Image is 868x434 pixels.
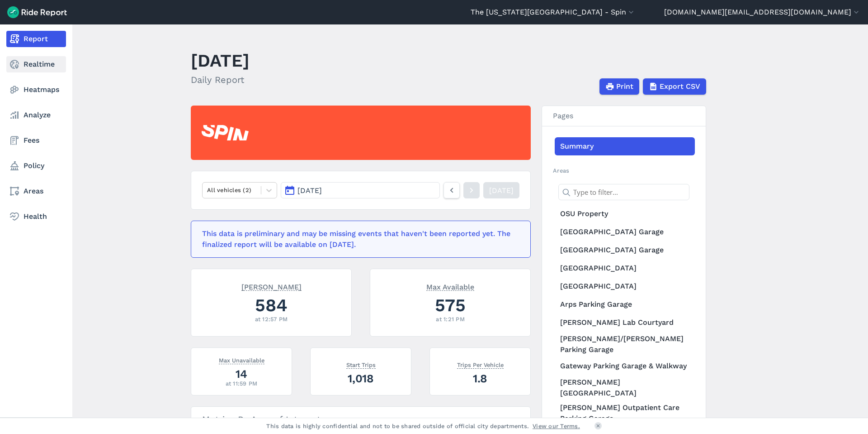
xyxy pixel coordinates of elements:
[555,241,695,259] a: [GEOGRAPHIC_DATA] Garage
[6,31,66,47] a: Report
[555,223,695,241] a: [GEOGRAPHIC_DATA] Garage
[6,183,66,199] a: Areas
[202,228,514,250] div: This data is preliminary and may be missing events that haven't been reported yet. The finalized ...
[191,48,250,73] h1: [DATE]
[555,332,695,357] a: [PERSON_NAME]/[PERSON_NAME] Parking Garage
[471,7,636,18] button: The [US_STATE][GEOGRAPHIC_DATA] - Spin
[6,56,66,72] a: Realtime
[6,132,66,149] a: Fees
[6,158,66,174] a: Policy
[202,125,249,140] img: Spin
[6,107,66,123] a: Analyze
[599,78,639,95] button: Print
[441,371,519,386] div: 1.8
[542,106,706,126] h3: Pages
[202,366,281,382] div: 14
[297,186,322,195] span: [DATE]
[555,295,695,313] a: Arps Parking Garage
[191,73,250,87] h2: Daily Report
[660,81,700,92] span: Export CSV
[555,313,695,332] a: [PERSON_NAME] Lab Courtyard
[202,293,340,318] div: 584
[553,166,695,175] h2: Areas
[191,407,530,432] h3: Metrics By Area of Interest
[555,137,695,155] a: Summary
[555,259,695,277] a: [GEOGRAPHIC_DATA]
[555,277,695,295] a: [GEOGRAPHIC_DATA]
[321,371,400,386] div: 1,018
[381,293,519,318] div: 575
[6,208,66,225] a: Health
[555,205,695,223] a: OSU Property
[555,375,695,400] a: [PERSON_NAME][GEOGRAPHIC_DATA]
[457,360,504,369] span: Trips Per Vehicle
[7,6,67,18] img: Ride Report
[555,357,695,375] a: Gateway Parking Garage & Walkway
[664,7,861,18] button: [DOMAIN_NAME][EMAIL_ADDRESS][DOMAIN_NAME]
[202,315,340,323] div: at 12:57 PM
[219,355,264,364] span: Max Unavailable
[241,282,302,291] span: [PERSON_NAME]
[281,182,440,198] button: [DATE]
[426,282,474,291] span: Max Available
[346,360,376,369] span: Start Trips
[381,315,519,323] div: at 1:21 PM
[616,81,633,92] span: Print
[555,400,695,426] a: [PERSON_NAME] Outpatient Care Parking Garage
[558,184,689,200] input: Type to filter...
[202,379,281,388] div: at 11:59 PM
[533,422,580,430] a: View our Terms.
[483,182,519,198] a: [DATE]
[6,82,66,98] a: Heatmaps
[643,78,706,95] button: Export CSV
